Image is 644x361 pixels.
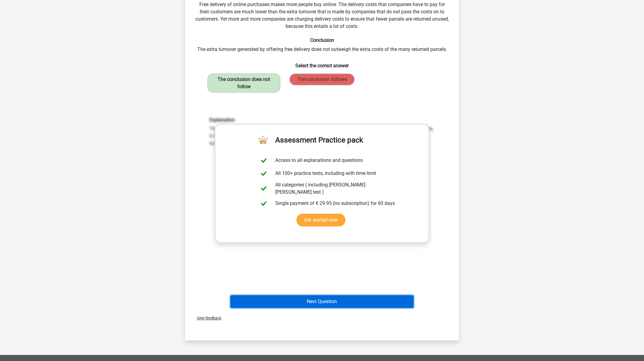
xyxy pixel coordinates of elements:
[195,37,449,43] h6: Conclusion
[297,214,345,226] a: Get started now
[195,58,449,69] h6: Select the correct answer
[192,316,221,320] span: Give feedback
[205,117,439,147] div: The conclusion does not follow. It is merely stated that many companies choose to charge delivery...
[289,73,355,85] label: The conclusion follows
[207,73,280,93] label: The conclusion does not follow
[209,117,435,123] h6: Explanation
[230,295,414,308] button: Next Question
